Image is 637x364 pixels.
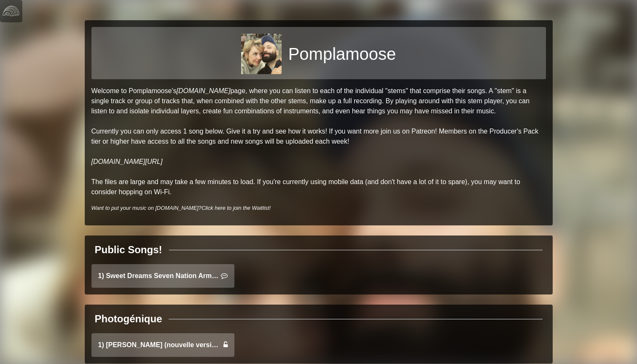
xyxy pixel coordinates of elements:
i: Want to put your music on [DOMAIN_NAME]? [91,205,271,211]
div: Public Songs! [95,242,162,257]
div: Photogénique [95,311,162,327]
img: logo-white-4c48a5e4bebecaebe01ca5a9d34031cfd3d4ef9ae749242e8c4bf12ef99f53e8.png [3,3,19,19]
a: [DOMAIN_NAME] [176,87,230,94]
a: Click here to join the Waitlist! [202,205,271,211]
a: 1) [PERSON_NAME] (nouvelle version) [91,333,234,357]
h1: Pomplamoose [288,44,396,64]
a: 1) Sweet Dreams Seven Nation Army Mashup [91,264,234,288]
p: Welcome to Pomplamoose's page, where you can listen to each of the individual "stems" that compri... [91,86,546,197]
img: 0b413ca4293993cd97c842dee4ef857c5ee5547a4dd82cef006aec151a4b0416.jpg [241,34,282,74]
a: [DOMAIN_NAME][URL] [91,158,163,165]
